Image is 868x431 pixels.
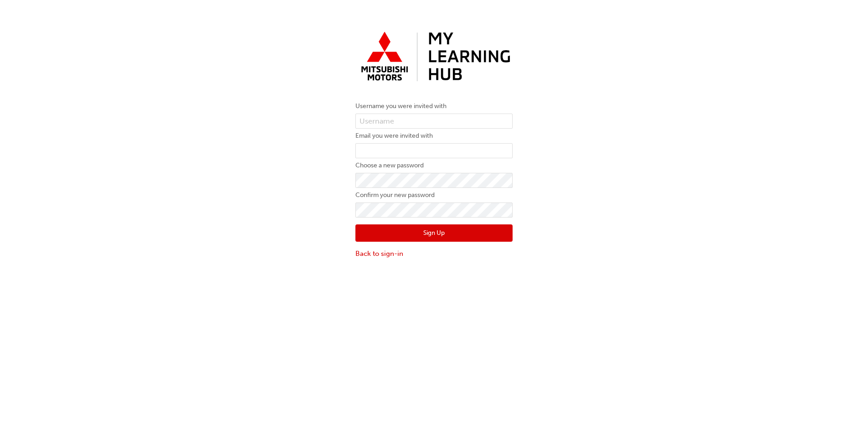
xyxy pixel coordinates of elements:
img: mmal [355,27,513,87]
button: Sign Up [355,224,513,242]
input: Username [355,114,513,129]
label: Username you were invited with [355,101,513,112]
a: Back to sign-in [355,249,513,259]
label: Choose a new password [355,160,513,171]
label: Confirm your new password [355,190,513,201]
label: Email you were invited with [355,130,513,141]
